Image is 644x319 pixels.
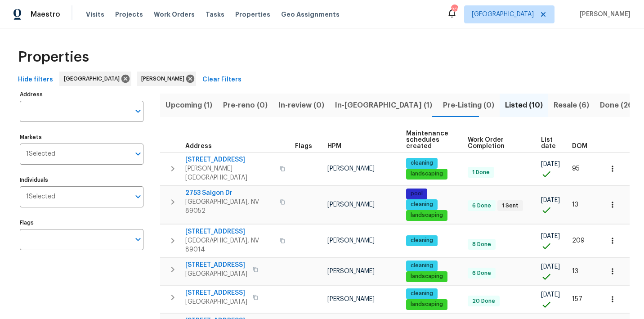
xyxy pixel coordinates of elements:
[572,296,582,302] span: 157
[576,10,631,19] span: [PERSON_NAME]
[469,169,493,176] span: 1 Done
[185,288,247,297] span: [STREET_ADDRESS]
[185,297,247,306] span: [GEOGRAPHIC_DATA]
[31,10,60,19] span: Maestro
[469,202,495,210] span: 6 Done
[185,227,274,236] span: [STREET_ADDRESS]
[20,220,143,225] label: Flags
[407,201,437,208] span: cleaning
[498,202,522,210] span: 1 Sent
[327,166,375,172] span: [PERSON_NAME]
[206,11,224,18] span: Tasks
[541,137,557,149] span: List date
[132,148,144,160] button: Open
[86,10,104,19] span: Visits
[572,143,587,149] span: DOM
[185,236,274,254] span: [GEOGRAPHIC_DATA], NV 89014
[185,143,212,149] span: Address
[185,189,274,198] span: 2753 Saigon Dr
[115,10,143,19] span: Projects
[235,10,270,19] span: Properties
[281,10,340,19] span: Geo Assignments
[472,10,534,19] span: [GEOGRAPHIC_DATA]
[327,268,375,274] span: [PERSON_NAME]
[407,262,437,270] span: cleaning
[154,10,195,19] span: Work Orders
[541,233,560,239] span: [DATE]
[554,99,589,112] span: Resale (6)
[132,105,144,117] button: Open
[407,159,437,167] span: cleaning
[14,72,57,88] button: Hide filters
[469,297,499,305] span: 20 Done
[59,72,131,86] div: [GEOGRAPHIC_DATA]
[541,197,560,203] span: [DATE]
[202,74,241,85] span: Clear Filters
[600,99,641,112] span: Done (260)
[20,92,143,97] label: Address
[20,135,143,140] label: Markets
[572,238,585,244] span: 209
[295,143,312,149] span: Flags
[572,166,580,172] span: 95
[407,237,437,244] span: cleaning
[451,5,457,14] div: 20
[185,261,247,270] span: [STREET_ADDRESS]
[407,290,437,297] span: cleaning
[132,190,144,203] button: Open
[199,72,245,88] button: Clear Filters
[443,99,494,112] span: Pre-Listing (0)
[327,296,375,302] span: [PERSON_NAME]
[18,53,89,62] span: Properties
[20,177,143,183] label: Individuals
[141,74,188,83] span: [PERSON_NAME]
[541,264,560,270] span: [DATE]
[278,99,324,112] span: In-review (0)
[541,292,560,298] span: [DATE]
[185,164,274,182] span: [PERSON_NAME][GEOGRAPHIC_DATA]
[572,202,578,208] span: 13
[407,190,426,198] span: pool
[407,170,447,178] span: landscaping
[469,270,495,277] span: 6 Done
[572,268,578,274] span: 13
[406,130,452,149] span: Maintenance schedules created
[64,74,123,83] span: [GEOGRAPHIC_DATA]
[185,198,274,216] span: [GEOGRAPHIC_DATA], NV 89052
[26,193,55,201] span: 1 Selected
[223,99,268,112] span: Pre-reno (0)
[185,270,247,279] span: [GEOGRAPHIC_DATA]
[26,150,55,158] span: 1 Selected
[407,301,447,308] span: landscaping
[541,161,560,167] span: [DATE]
[18,74,53,85] span: Hide filters
[185,155,274,164] span: [STREET_ADDRESS]
[407,211,447,219] span: landscaping
[327,202,375,208] span: [PERSON_NAME]
[469,241,495,248] span: 8 Done
[327,238,375,244] span: [PERSON_NAME]
[327,143,341,149] span: HPM
[505,99,543,112] span: Listed (10)
[137,72,196,86] div: [PERSON_NAME]
[335,99,432,112] span: In-[GEOGRAPHIC_DATA] (1)
[468,137,526,149] span: Work Order Completion
[165,99,212,112] span: Upcoming (1)
[132,233,144,246] button: Open
[407,273,447,280] span: landscaping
